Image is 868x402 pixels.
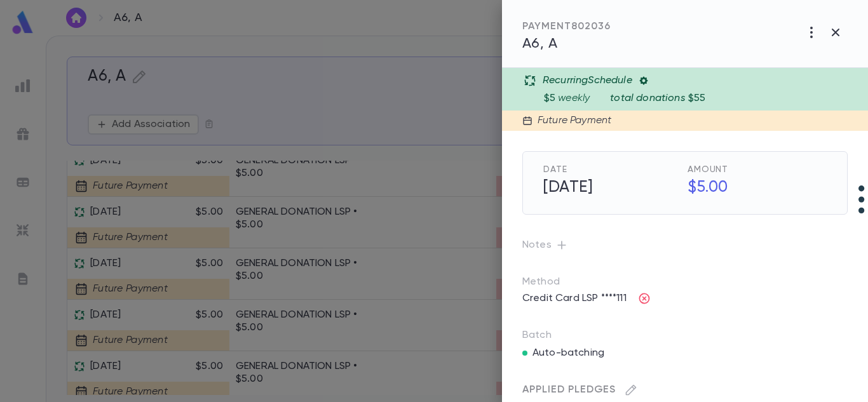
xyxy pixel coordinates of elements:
div: weekly [544,87,860,105]
p: total donations [610,92,685,105]
h5: [DATE] [536,175,682,201]
div: PAYMENT 802036 [522,20,611,33]
p: Credit Card LSP ****111 [515,288,634,309]
p: Recurring Schedule [543,74,632,87]
div: Future Payment [532,114,611,127]
span: A6, A [522,37,557,51]
p: Method [522,276,586,288]
p: $5 [544,92,555,105]
p: $55 [688,92,705,105]
p: Auto-batching [532,347,604,359]
h5: $5.00 [680,175,827,201]
span: Amount [688,164,827,175]
p: Notes [522,235,848,255]
span: Date [543,164,682,175]
span: Applied Pledges [522,385,616,395]
p: Batch [522,329,848,342]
